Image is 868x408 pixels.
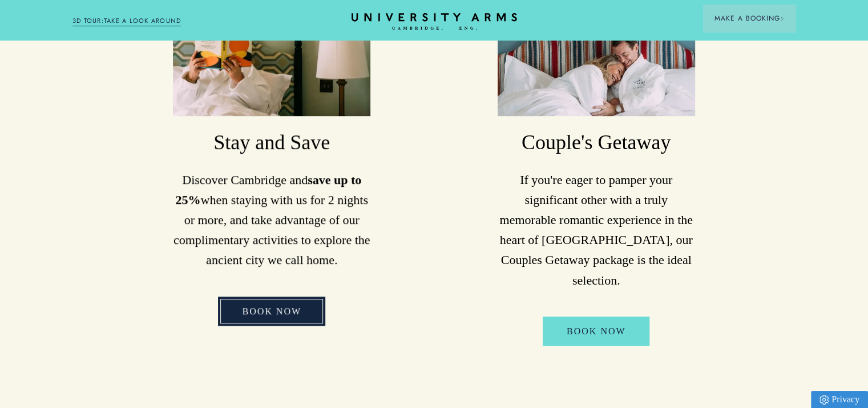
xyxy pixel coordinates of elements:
[780,17,784,21] img: Arrow icon
[176,173,362,207] strong: save up to 25%
[703,5,796,32] button: Make a BookingArrow icon
[173,129,370,157] h3: Stay and Save
[173,170,370,270] p: Discover Cambridge and when staying with us for 2 nights or more, and take advantage of our compl...
[218,297,325,326] a: Book Now
[811,391,868,408] a: Privacy
[498,129,695,157] h3: Couple's Getaway
[498,170,695,290] p: If you're eager to pamper your significant other with a truly memorable romantic experience in th...
[819,395,829,405] img: Privacy
[352,13,517,31] a: Home
[543,317,650,346] a: Book Now
[72,16,181,26] a: 3D TOUR:TAKE A LOOK AROUND
[714,13,784,23] span: Make a Booking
